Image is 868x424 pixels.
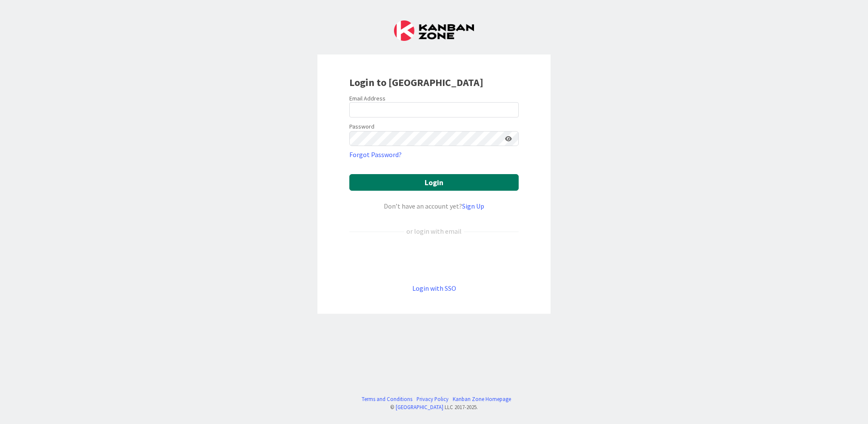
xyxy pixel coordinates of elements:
[357,403,511,411] div: © LLC 2017- 2025 .
[394,20,474,41] img: Kanban Zone
[412,284,456,292] a: Login with SSO
[349,76,483,89] b: Login to [GEOGRAPHIC_DATA]
[396,404,443,410] a: [GEOGRAPHIC_DATA]
[349,149,402,160] a: Forgot Password?
[417,395,448,403] a: Privacy Policy
[349,122,374,131] label: Password
[345,250,523,269] iframe: Pulsante Accedi con Google
[349,174,519,191] button: Login
[453,395,511,403] a: Kanban Zone Homepage
[349,201,519,211] div: Don’t have an account yet?
[404,226,464,236] div: or login with email
[362,395,412,403] a: Terms and Conditions
[349,95,385,102] label: Email Address
[462,202,484,210] a: Sign Up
